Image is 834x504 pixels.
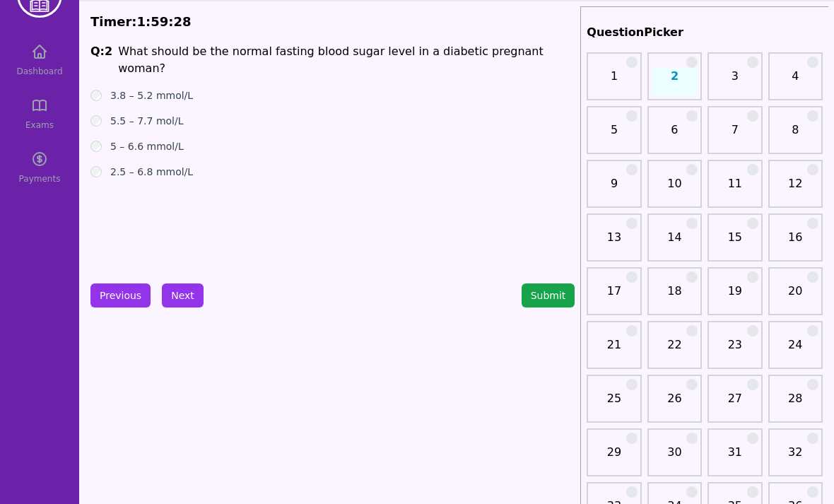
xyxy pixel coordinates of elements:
[591,122,637,150] a: 5
[773,229,818,257] a: 16
[522,283,575,307] button: Submit
[773,68,818,96] a: 4
[652,122,698,150] a: 6
[174,14,192,29] span: 28
[652,175,698,204] a: 10
[591,444,637,472] a: 29
[773,283,818,311] a: 20
[110,88,193,102] label: 3.8 – 5.2 mmol/L
[712,390,758,418] a: 27
[587,24,823,41] h2: QuestionPicker
[712,229,758,257] a: 15
[110,114,184,128] label: 5.5 – 7.7 mol/L
[151,14,168,29] span: 59
[90,43,112,77] h1: Q: 2
[773,390,818,418] a: 28
[712,122,758,150] a: 7
[591,336,637,365] a: 21
[90,283,151,307] button: Previous
[773,336,818,365] a: 24
[162,283,204,307] button: Next
[591,68,637,96] a: 1
[652,283,698,311] a: 18
[712,68,758,96] a: 3
[773,175,818,204] a: 12
[773,444,818,472] a: 32
[712,283,758,311] a: 19
[773,122,818,150] a: 8
[591,390,637,418] a: 25
[110,165,193,179] label: 2.5 – 6.8 mmol/L
[652,390,698,418] a: 26
[652,336,698,365] a: 22
[712,336,758,365] a: 23
[712,175,758,204] a: 11
[137,14,146,29] span: 1
[90,12,575,32] div: Timer: : :
[591,229,637,257] a: 13
[652,229,698,257] a: 14
[118,43,575,77] h1: What should be the normal fasting blood sugar level in a diabetic pregnant woman?
[591,283,637,311] a: 17
[652,444,698,472] a: 30
[652,68,698,96] a: 2
[712,444,758,472] a: 31
[110,139,184,153] label: 5 – 6.6 mmol/L
[591,175,637,204] a: 9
